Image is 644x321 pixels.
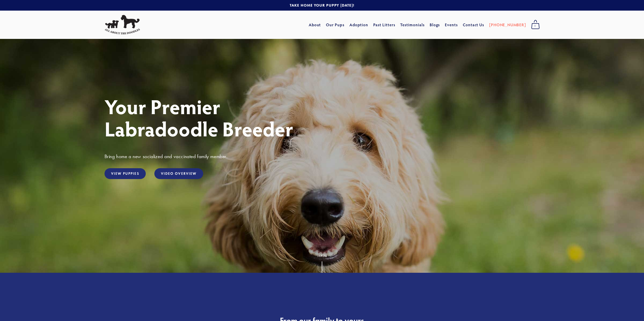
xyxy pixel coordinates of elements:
[531,23,540,29] span: 0
[445,20,458,29] a: Events
[489,20,526,29] a: [PHONE_NUMBER]
[326,20,344,29] a: Our Pups
[105,95,540,140] h1: Your Premier Labradoodle Breeder
[430,20,440,29] a: Blogs
[529,18,542,31] a: 0 items in cart
[317,254,327,257] div: Scroll
[105,15,140,35] img: All About The Doodles
[400,20,425,29] a: Testimonials
[309,20,321,29] a: About
[349,20,368,29] a: Adoption
[105,153,540,160] h3: Bring home a new socialized and vaccinated family member.
[105,168,146,179] a: View Puppies
[373,22,395,27] a: Past Litters
[463,20,484,29] a: Contact Us
[154,168,203,179] a: Video Overview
